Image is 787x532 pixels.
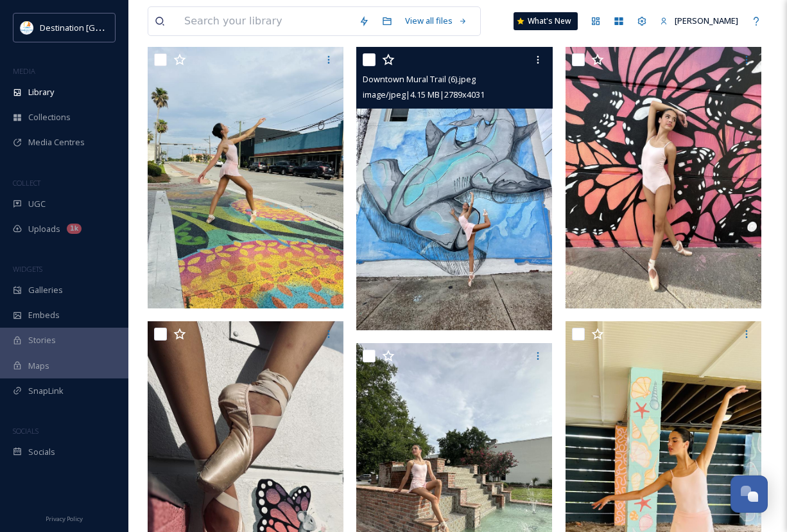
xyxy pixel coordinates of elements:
[28,385,64,397] span: SnapLink
[148,47,343,308] img: Downtown Mural Trail (3).jpeg
[28,284,63,296] span: Galleries
[566,47,761,308] img: Downtown Mural Trail (5).jpeg
[40,21,168,33] span: Destination [GEOGRAPHIC_DATA]
[46,515,83,523] span: Privacy Policy
[28,360,49,372] span: Maps
[28,446,55,458] span: Socials
[28,309,60,321] span: Embeds
[28,86,54,98] span: Library
[514,12,578,30] a: What's New
[178,7,352,35] input: Search your library
[46,510,83,526] a: Privacy Policy
[363,89,485,100] span: image/jpeg | 4.15 MB | 2789 x 4031
[13,426,39,436] span: SOCIALS
[399,8,474,33] a: View all files
[28,136,85,148] span: Media Centres
[28,198,46,210] span: UGC
[67,224,82,234] div: 1k
[28,111,71,123] span: Collections
[356,47,552,330] img: Downtown Mural Trail (6).jpeg
[13,178,40,188] span: COLLECT
[28,334,56,346] span: Stories
[731,475,768,513] button: Open Chat
[21,21,33,34] img: download.png
[28,223,60,235] span: Uploads
[13,66,35,76] span: MEDIA
[675,15,738,26] span: [PERSON_NAME]
[363,73,476,85] span: Downtown Mural Trail (6).jpeg
[13,264,42,274] span: WIDGETS
[653,8,745,33] a: [PERSON_NAME]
